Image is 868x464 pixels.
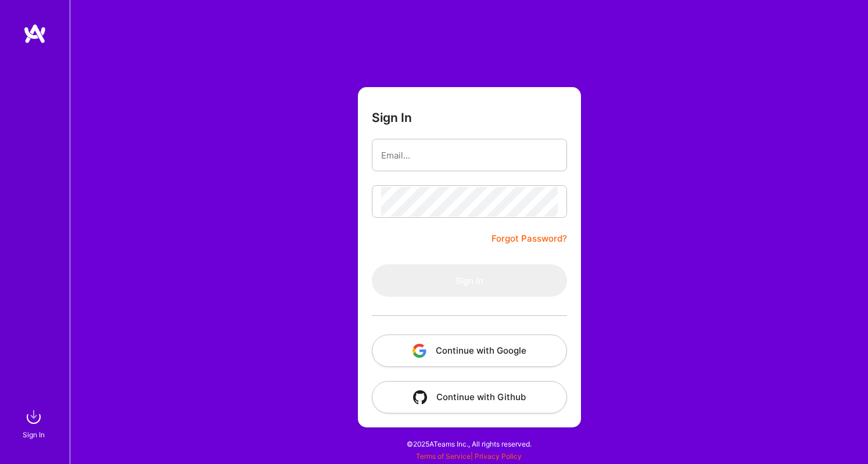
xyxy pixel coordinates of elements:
[416,452,471,461] a: Terms of Service
[372,264,567,297] button: Sign In
[23,429,45,441] div: Sign In
[413,390,427,404] img: icon
[475,452,522,461] a: Privacy Policy
[372,110,412,125] h3: Sign In
[70,429,868,458] div: © 2025 ATeams Inc., All rights reserved.
[372,334,567,367] button: Continue with Google
[372,381,567,413] button: Continue with Github
[381,141,558,170] input: Email...
[416,452,522,461] span: |
[23,23,46,44] img: logo
[22,405,45,429] img: sign in
[492,232,567,246] a: Forgot Password?
[24,405,45,441] a: sign inSign In
[413,344,426,358] img: icon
